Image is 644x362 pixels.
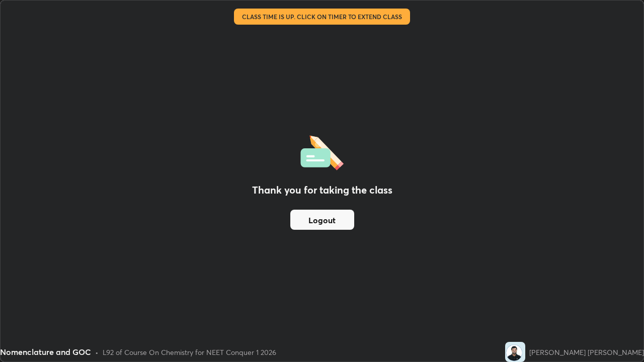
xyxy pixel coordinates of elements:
button: Logout [290,210,354,230]
div: [PERSON_NAME] [PERSON_NAME] [529,347,644,357]
img: 9bacbe2b33384c509b0da76cea644c4d.jpg [505,342,525,362]
h2: Thank you for taking the class [252,183,392,198]
div: L92 of Course On Chemistry for NEET Conquer 1 2026 [103,347,276,357]
img: offlineFeedback.1438e8b3.svg [300,132,344,170]
div: • [95,347,99,357]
